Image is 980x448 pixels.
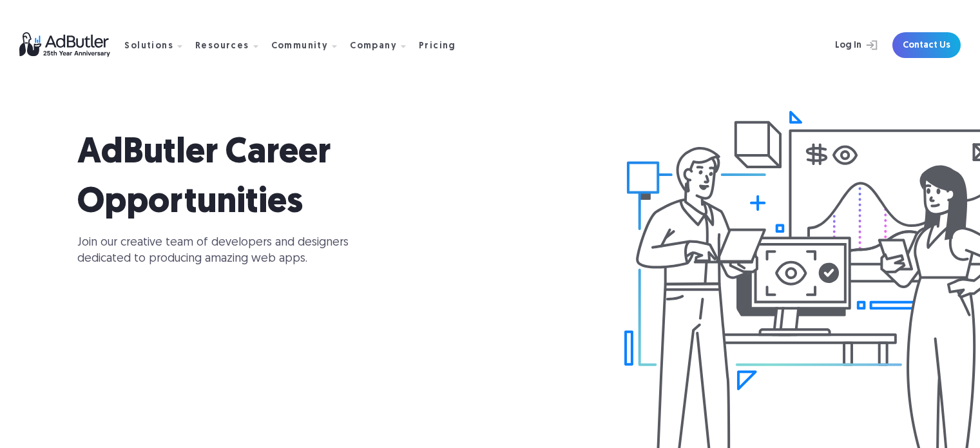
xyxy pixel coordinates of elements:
[77,235,367,267] p: Join our creative team of developers and designers dedicated to producing amazing web apps.
[195,42,249,51] div: Resources
[892,32,961,58] a: Contact Us
[801,32,885,58] a: Log In
[77,129,528,228] h1: AdButler Career Opportunities
[419,39,466,51] a: Pricing
[350,42,397,51] div: Company
[271,42,329,51] div: Community
[419,42,456,51] div: Pricing
[124,42,173,51] div: Solutions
